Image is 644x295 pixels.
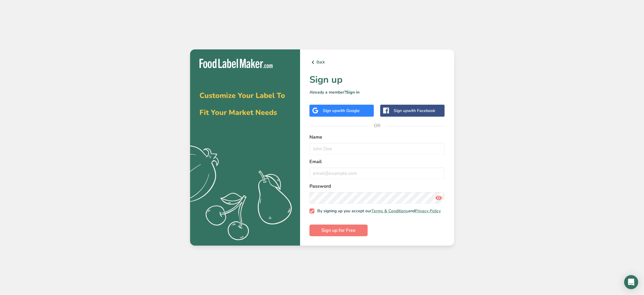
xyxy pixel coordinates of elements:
span: with Facebook [408,108,435,113]
label: Password [309,183,445,190]
label: Email [309,158,445,165]
a: Sign in [346,89,359,95]
label: Name [309,134,445,141]
div: Sign up [394,108,435,114]
img: Food Label Maker [199,59,273,68]
span: Sign up for Free [321,227,356,234]
p: Already a member? [309,89,445,95]
a: Privacy Policy [415,208,441,214]
div: Sign up [323,108,360,114]
span: By signing up you accept our and [314,208,441,214]
input: email@example.com [309,168,445,179]
span: Customize Your Label To Fit Your Market Needs [199,91,285,118]
a: Terms & Conditions [371,208,408,214]
span: OR [368,117,386,134]
input: John Doe [309,143,445,155]
span: with Google [337,108,360,113]
button: Sign up for Free [309,225,368,236]
a: Back [309,59,445,66]
h1: Sign up [309,73,445,87]
div: Open Intercom Messenger [624,275,638,289]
